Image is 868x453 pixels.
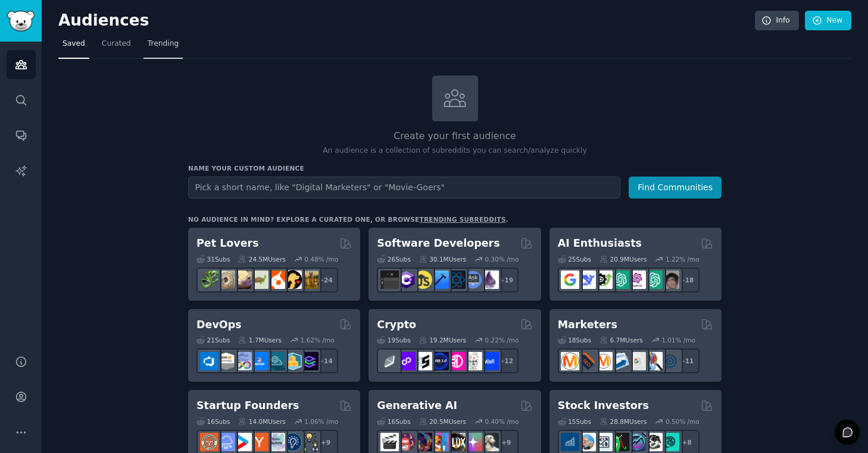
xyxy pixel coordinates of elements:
[600,255,647,263] div: 20.9M Users
[644,352,663,370] img: MarketingResearch
[217,352,235,370] img: AWS_Certified_Experts
[188,215,508,224] div: No audience in mind? Explore a curated one, or browse .
[283,352,302,370] img: aws_cdk
[661,270,679,289] img: ArtificalIntelligence
[419,336,466,344] div: 19.2M Users
[233,433,252,451] img: startup
[250,270,268,289] img: turtle
[313,348,338,373] div: + 14
[233,270,252,289] img: leopardgeckos
[611,270,629,289] img: chatgpt_promptDesign
[666,417,700,426] div: 0.50 % /mo
[558,317,617,332] h2: Marketers
[419,417,466,426] div: 20.5M Users
[485,417,519,426] div: 0.40 % /mo
[661,433,679,451] img: technicalanalysis
[600,417,647,426] div: 28.8M Users
[58,11,755,30] h2: Audiences
[577,352,596,370] img: bigseo
[304,255,338,263] div: 0.48 % /mo
[558,336,591,344] div: 18 Sub s
[397,352,416,370] img: 0xPolygon
[377,317,416,332] h2: Crypto
[485,336,519,344] div: 0.22 % /mo
[805,11,851,31] a: New
[447,433,466,451] img: FluxAI
[283,433,302,451] img: Entrepreneurship
[675,268,700,292] div: + 18
[561,352,579,370] img: content_marketing
[494,268,519,292] div: + 19
[300,433,319,451] img: growmybusiness
[419,216,505,223] a: trending subreddits
[666,255,700,263] div: 1.22 % /mo
[558,236,642,251] h2: AI Enthusiasts
[200,433,218,451] img: EntrepreneurRideAlong
[200,352,218,370] img: azuredevops
[600,336,643,344] div: 6.7M Users
[380,433,399,451] img: aivideo
[238,336,282,344] div: 1.7M Users
[196,336,230,344] div: 21 Sub s
[58,34,89,59] a: Saved
[377,417,410,426] div: 16 Sub s
[627,433,646,451] img: StocksAndTrading
[238,255,285,263] div: 24.5M Users
[561,433,579,451] img: dividends
[611,433,629,451] img: Trading
[267,270,285,289] img: cockatiel
[98,34,135,59] a: Curated
[250,433,268,451] img: ycombinator
[447,270,466,289] img: reactnative
[419,255,466,263] div: 30.1M Users
[304,417,338,426] div: 1.06 % /mo
[414,352,432,370] img: ethstaker
[188,177,620,199] input: Pick a short name, like "Digital Marketers" or "Movie-Goers"
[464,270,482,289] img: AskComputerScience
[188,164,722,172] h3: Name your custom audience
[447,352,466,370] img: defiblockchain
[300,270,319,289] img: dogbreed
[196,317,242,332] h2: DevOps
[480,352,499,370] img: defi_
[267,433,285,451] img: indiehackers
[102,39,131,49] span: Curated
[188,146,722,156] p: An audience is a collection of subreddits you can search/analyze quickly
[558,417,591,426] div: 15 Sub s
[430,270,449,289] img: iOSProgramming
[464,433,482,451] img: starryai
[377,398,457,413] h2: Generative AI
[558,398,649,413] h2: Stock Investors
[594,270,613,289] img: AItoolsCatalog
[577,433,596,451] img: ValueInvesting
[494,348,519,373] div: + 12
[629,177,722,199] button: Find Communities
[313,268,338,292] div: + 24
[283,270,302,289] img: PetAdvice
[377,236,499,251] h2: Software Developers
[301,336,335,344] div: 1.62 % /mo
[577,270,596,289] img: DeepSeek
[200,270,218,289] img: herpetology
[196,236,259,251] h2: Pet Lovers
[594,352,613,370] img: AskMarketing
[238,417,285,426] div: 14.0M Users
[414,270,432,289] img: learnjavascript
[430,433,449,451] img: sdforall
[558,255,591,263] div: 25 Sub s
[377,255,410,263] div: 26 Sub s
[397,433,416,451] img: dalle2
[196,417,230,426] div: 16 Sub s
[250,352,268,370] img: DevOpsLinks
[397,270,416,289] img: csharp
[464,352,482,370] img: CryptoNews
[143,34,183,59] a: Trending
[644,270,663,289] img: chatgpt_prompts_
[196,398,299,413] h2: Startup Founders
[661,352,679,370] img: OnlineMarketing
[594,433,613,451] img: Forex
[63,39,85,49] span: Saved
[480,270,499,289] img: elixir
[148,39,179,49] span: Trending
[300,352,319,370] img: PlatformEngineers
